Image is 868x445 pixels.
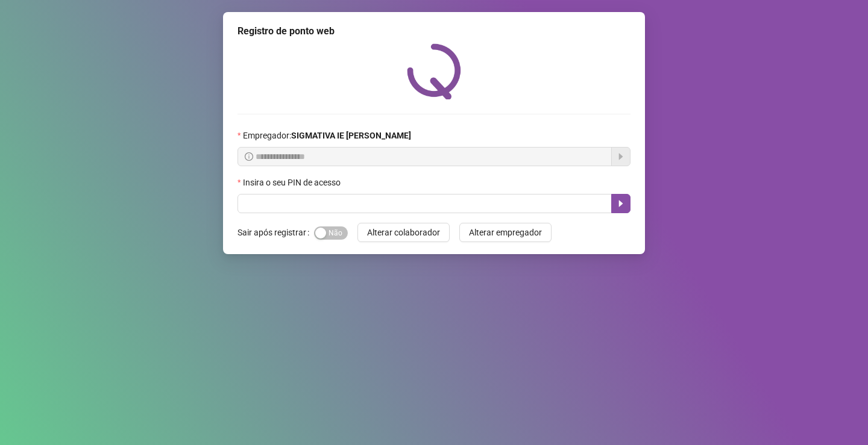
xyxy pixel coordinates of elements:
span: Alterar colaborador [367,226,440,239]
button: Alterar empregador [459,223,552,242]
span: info-circle [245,152,253,161]
label: Sair após registrar [237,223,314,242]
span: Alterar empregador [469,226,542,239]
label: Insira o seu PIN de acesso [237,176,348,189]
button: Alterar colaborador [357,223,450,242]
span: caret-right [616,199,626,208]
span: Empregador : [243,129,411,142]
strong: SIGMATIVA IE [PERSON_NAME] [291,131,411,140]
img: QRPoint [407,43,461,99]
div: Registro de ponto web [237,24,631,39]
